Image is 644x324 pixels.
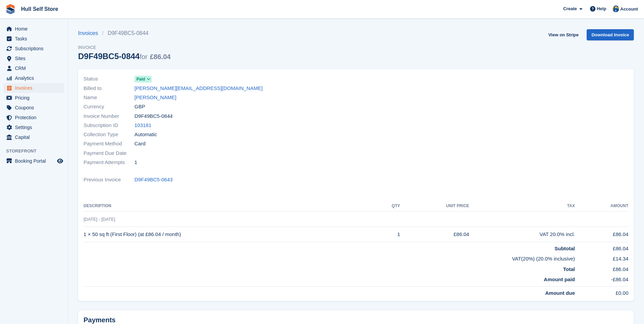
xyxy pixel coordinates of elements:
[587,29,634,40] a: Download Invoice
[18,3,61,15] a: Hull Self Store
[575,242,628,252] td: £86.04
[134,85,263,92] a: [PERSON_NAME][EMAIL_ADDRESS][DOMAIN_NAME]
[612,5,619,12] img: Hull Self Store
[78,44,171,51] span: Invoice
[15,93,56,103] span: Pricing
[134,131,157,139] span: Automatic
[575,273,628,286] td: -£86.04
[134,94,176,102] a: [PERSON_NAME]
[134,140,146,148] span: Card
[597,5,606,12] span: Help
[3,44,64,53] a: menu
[84,140,134,148] span: Payment Method
[3,64,64,73] a: menu
[3,73,64,83] a: menu
[15,54,56,63] span: Sites
[3,54,64,63] a: menu
[84,122,134,129] span: Subscription ID
[84,227,375,242] td: 1 × 50 sq ft (First Floor) (at £86.04 / month)
[136,76,145,82] span: Paid
[575,263,628,273] td: £86.04
[84,159,134,166] span: Payment Attempts
[375,227,400,242] td: 1
[546,29,581,40] a: View on Stripe
[56,157,64,165] a: Preview store
[563,266,575,272] strong: Total
[134,176,173,184] a: D9F49BC5-0643
[84,201,375,212] th: Description
[15,64,56,73] span: CRM
[575,252,628,263] td: £14.34
[134,103,145,111] span: GBP
[3,103,64,112] a: menu
[84,112,134,120] span: Invoice Number
[78,29,102,37] a: Invoices
[575,201,628,212] th: Amount
[5,4,16,14] img: stora-icon-8386f47178a22dfd0bd8f6a31ec36ba5ce8667c1dd55bd0f319d3a0aa187defe.svg
[469,201,575,212] th: Tax
[84,85,134,92] span: Billed to
[134,112,173,120] span: D9F49BC5-0844
[6,148,68,155] span: Storefront
[620,6,638,13] span: Account
[84,149,134,157] span: Payment Due Date
[3,132,64,142] a: menu
[575,227,628,242] td: £86.04
[150,53,170,60] span: £86.04
[134,122,151,129] a: 103181
[84,94,134,102] span: Name
[15,156,56,166] span: Booking Portal
[78,29,171,37] nav: breadcrumbs
[554,246,575,251] strong: Subtotal
[3,83,64,93] a: menu
[3,24,64,34] a: menu
[563,5,577,12] span: Create
[15,113,56,122] span: Protection
[545,290,575,296] strong: Amount due
[400,201,469,212] th: Unit Price
[84,176,134,184] span: Previous Invoice
[15,103,56,112] span: Coupons
[78,52,171,61] div: D9F49BC5-0844
[469,231,575,238] div: VAT 20.0% incl.
[544,276,575,282] strong: Amount paid
[15,44,56,53] span: Subscriptions
[84,103,134,111] span: Currency
[3,123,64,132] a: menu
[3,93,64,103] a: menu
[84,131,134,139] span: Collection Type
[15,132,56,142] span: Capital
[15,123,56,132] span: Settings
[400,227,469,242] td: £86.04
[3,34,64,43] a: menu
[84,252,575,263] td: VAT(20%) (20.0% inclusive)
[134,159,137,166] span: 1
[15,83,56,93] span: Invoices
[15,73,56,83] span: Analytics
[134,75,152,83] a: Paid
[575,286,628,297] td: £0.00
[375,201,400,212] th: QTY
[140,53,147,60] span: for
[3,156,64,166] a: menu
[15,24,56,34] span: Home
[3,113,64,122] a: menu
[84,75,134,83] span: Status
[15,34,56,43] span: Tasks
[84,217,115,222] span: [DATE] - [DATE]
